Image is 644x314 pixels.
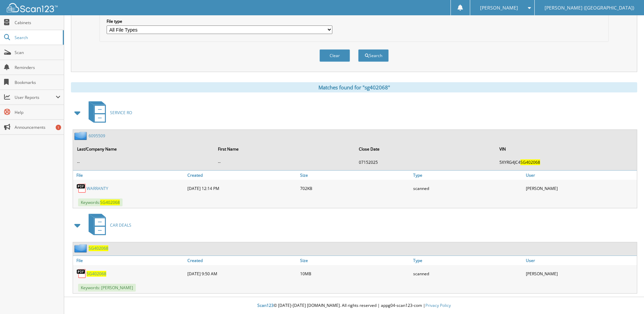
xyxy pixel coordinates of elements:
div: [DATE] 12:14 PM [186,181,298,195]
span: [PERSON_NAME] ([GEOGRAPHIC_DATA]) [545,6,634,10]
div: [DATE] 9:50 AM [186,267,298,280]
span: Announcements [15,124,60,130]
div: [PERSON_NAME] [524,267,637,280]
a: Created [186,256,298,265]
a: Privacy Policy [425,302,451,308]
iframe: Chat Widget [610,281,644,314]
img: PDF.png [76,268,87,279]
a: File [73,256,186,265]
a: SERVICE RO [85,99,132,126]
td: 07152025 [355,157,496,168]
span: SG402068 [100,199,120,205]
span: Search [15,35,59,40]
a: WARRANTY [87,186,108,191]
a: CAR DEALS [85,212,131,239]
span: Keywords: [PERSON_NAME] [78,284,136,292]
th: First Name [215,142,355,156]
a: 6095509 [89,133,105,139]
div: © [DATE]-[DATE] [DOMAIN_NAME]. All rights reserved | appg04-scan123-com | [64,297,644,314]
div: scanned [411,267,524,280]
div: 1 [56,125,61,130]
div: [PERSON_NAME] [524,181,637,195]
span: Help [15,109,60,115]
img: PDF.png [76,183,87,193]
a: Type [411,256,524,265]
a: Type [411,171,524,180]
img: folder2.png [74,244,89,252]
a: SG402068 [89,245,108,251]
span: Scan [15,50,60,55]
a: SG402068 [87,271,106,277]
td: -- [74,157,214,168]
button: Search [358,49,389,62]
span: CAR DEALS [110,222,131,228]
a: File [73,171,186,180]
span: SERVICE RO [110,110,132,116]
td: -- [215,157,355,168]
label: File type [107,18,332,24]
span: Cabinets [15,20,60,25]
a: Created [186,171,298,180]
div: 10MB [298,267,411,280]
div: 702KB [298,181,411,195]
img: folder2.png [74,132,89,140]
th: VIN [496,142,636,156]
a: User [524,171,637,180]
div: Matches found for "sg402068" [71,82,637,92]
span: Reminders [15,65,60,70]
th: Close Date [355,142,496,156]
td: 5XYRG4JC4 [496,157,636,168]
span: Scan123 [257,302,274,308]
span: SG402068 [520,159,540,165]
th: Last/Company Name [74,142,214,156]
button: Clear [319,49,350,62]
span: Bookmarks [15,80,60,85]
a: Size [298,256,411,265]
span: User Reports [15,94,56,100]
div: scanned [411,181,524,195]
span: Keywords: [78,198,123,206]
span: [PERSON_NAME] [480,6,518,10]
img: scan123-logo-white.svg [7,3,58,12]
a: User [524,256,637,265]
a: Size [298,171,411,180]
